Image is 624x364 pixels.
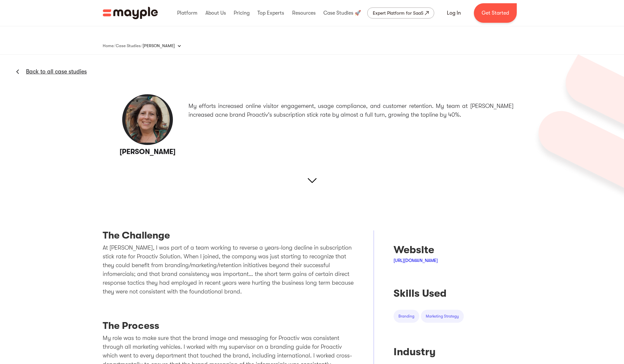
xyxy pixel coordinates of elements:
div: [PERSON_NAME] [143,39,188,52]
a: Back to all case studies [26,68,87,75]
a: Log In [439,5,469,21]
div: Platform [175,3,199,23]
a: Case Studies [116,42,141,50]
div: / [114,43,116,49]
a: home [103,7,158,19]
a: Home [103,42,114,50]
div: Pricing [232,3,251,23]
div: Skills Used [394,287,464,300]
div: Top Experts [256,3,286,23]
a: Get Started [474,3,517,23]
div: [PERSON_NAME] [143,43,175,49]
div: Expert Platform for SaaS [373,9,423,17]
img: Mayple logo [103,7,158,19]
div: Resources [291,3,317,23]
img: Guthy-Renker [122,94,174,146]
div: Industry [394,345,464,358]
div: branding [398,313,414,319]
div: / [141,43,143,49]
p: At [PERSON_NAME], I was part of a team working to reverse a years-long decline in subscription st... [103,243,354,296]
div: marketing strategy [426,313,459,319]
h3: The Process [103,321,354,334]
img: 627a1993d5cd4f4e4d063358_Group%206190.png [531,54,624,204]
a: Expert Platform for SaaS [367,7,434,19]
div: Website [394,243,464,256]
a: [URL][DOMAIN_NAME] [394,258,438,263]
p: My efforts increased online visitor engagement, usage compliance, and customer retention. My team... [188,102,513,119]
div: About Us [204,3,227,23]
h3: [PERSON_NAME] [111,147,185,157]
h3: The Challenge [103,230,354,243]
